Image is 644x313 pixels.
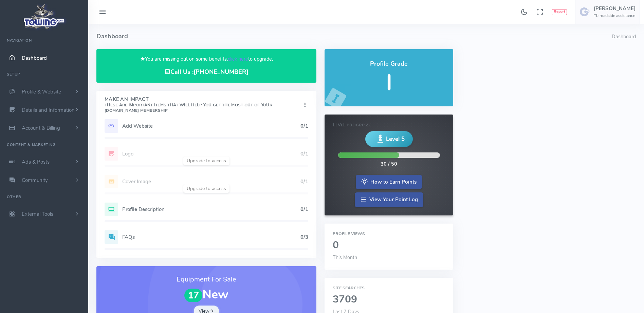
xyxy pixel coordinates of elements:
img: logo [21,2,67,31]
h5: Profile Description [122,207,300,212]
span: 17 [184,289,203,302]
h4: Profile Grade [333,61,445,67]
h6: Profile Views [333,232,445,236]
span: Details and Information [22,107,75,113]
h3: Equipment For Sale [105,274,308,285]
h4: Dashboard [96,24,612,49]
a: View Your Point Log [355,192,423,207]
h5: 0/3 [300,234,308,240]
h2: 0 [333,240,445,251]
h5: [PERSON_NAME] [594,6,636,11]
a: How to Earn Points [356,175,422,189]
small: These are important items that will help you get the most out of your [DOMAIN_NAME] Membership [105,102,272,113]
span: Level 5 [386,135,405,143]
button: Report [552,9,567,15]
span: Community [22,177,48,184]
h1: New [105,288,308,302]
h2: 3709 [333,294,445,305]
h4: Make An Impact [105,97,301,113]
div: 30 / 50 [381,161,397,168]
h5: Add Website [122,123,300,129]
h6: Tb roadside assistance [594,14,636,18]
h4: Call Us : [105,68,308,76]
h6: Level Progress [333,123,445,127]
a: click here [228,56,248,62]
h6: Site Searches [333,286,445,290]
span: External Tools [22,211,53,217]
span: Dashboard [22,55,47,61]
h5: 0/1 [300,207,308,212]
span: Ads & Posts [22,159,50,165]
span: Account & Billing [22,125,60,131]
h5: FAQs [122,234,300,240]
li: Dashboard [612,33,636,41]
span: This Month [333,254,357,261]
span: Profile & Website [22,88,61,95]
a: [PHONE_NUMBER] [194,68,249,76]
h5: 0/1 [300,123,308,129]
h5: I [333,71,445,95]
p: You are missing out on some benefits, to upgrade. [105,55,308,63]
img: user-image [579,6,590,17]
